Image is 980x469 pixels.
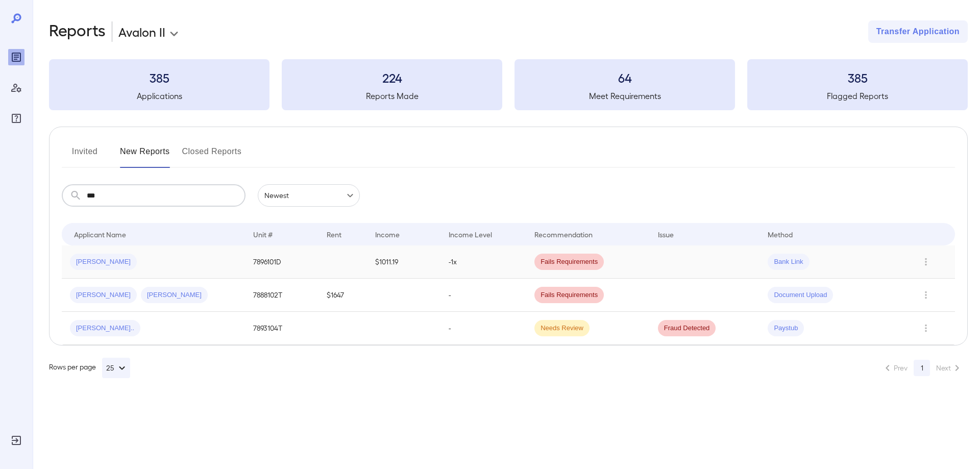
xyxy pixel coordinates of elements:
h2: Reports [49,20,106,43]
span: Fails Requirements [534,290,604,300]
summary: 385Applications224Reports Made64Meet Requirements385Flagged Reports [49,59,968,110]
span: [PERSON_NAME].. [70,324,140,333]
span: Document Upload [768,290,833,300]
button: 25 [102,358,130,378]
h3: 224 [282,69,502,86]
div: Newest [258,184,360,207]
td: $1647 [318,279,367,312]
span: Fails Requirements [534,257,604,267]
button: Closed Reports [182,143,242,168]
div: Reports [8,49,24,65]
div: Unit # [253,228,273,240]
span: [PERSON_NAME] [70,290,137,300]
button: Transfer Application [868,20,968,43]
span: [PERSON_NAME] [141,290,208,300]
button: Invited [62,143,108,168]
button: Row Actions [918,287,934,303]
button: page 1 [914,360,930,376]
button: Row Actions [918,320,934,336]
h5: Reports Made [282,90,502,102]
div: Log Out [8,432,24,449]
div: Income Level [449,228,492,240]
span: Fraud Detected [658,324,716,333]
div: Rent [327,228,343,240]
button: New Reports [120,143,170,168]
h3: 64 [514,69,735,86]
span: Paystub [768,324,804,333]
td: 7896101D [245,245,318,279]
span: [PERSON_NAME] [70,257,137,267]
button: Row Actions [918,254,934,270]
td: - [440,312,526,345]
h3: 385 [49,69,269,86]
td: 7893104T [245,312,318,345]
h3: 385 [747,69,968,86]
h5: Meet Requirements [514,90,735,102]
span: Needs Review [534,324,590,333]
nav: pagination navigation [877,360,968,376]
h5: Flagged Reports [747,90,968,102]
div: Recommendation [534,228,593,240]
span: Bank Link [768,257,809,267]
p: Avalon II [118,23,165,40]
div: Method [768,228,793,240]
div: Manage Users [8,80,24,96]
td: - [440,279,526,312]
h5: Applications [49,90,269,102]
td: $1011.19 [367,245,440,279]
div: Income [375,228,400,240]
div: Applicant Name [74,228,126,240]
td: 7888102T [245,279,318,312]
div: Issue [658,228,674,240]
td: -1x [440,245,526,279]
div: Rows per page [49,358,130,378]
div: FAQ [8,110,24,127]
